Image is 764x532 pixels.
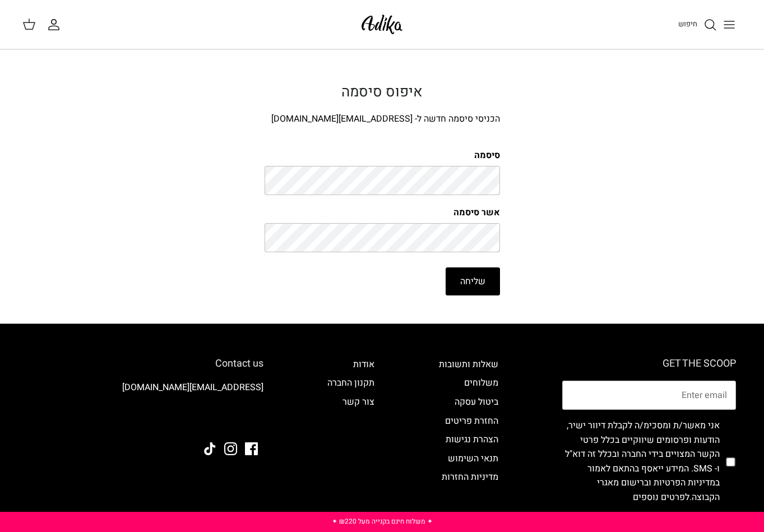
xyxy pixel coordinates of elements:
[633,491,689,504] a: לפרטים נוספים
[358,11,406,38] img: Adika IL
[562,358,736,370] h6: GET THE SCOOP
[562,419,720,505] label: אני מאשר/ת ומסכימ/ה לקבלת דיוור ישיר, הודעות ופרסומים שיווקיים בכלל פרטי הקשר המצויים בידי החברה ...
[442,470,498,484] a: מדיניות החזרות
[678,18,697,29] span: חיפוש
[717,12,742,37] button: Toggle menu
[678,18,717,31] a: חיפוש
[342,395,374,409] a: צור קשר
[28,358,263,370] h6: Contact us
[265,84,500,101] h2: איפוס סיסמה
[439,358,498,371] a: שאלות ותשובות
[327,376,374,390] a: תקנון החברה
[265,112,500,127] p: הכניסי סיסמה חדשה ל- [EMAIL_ADDRESS][DOMAIN_NAME]
[445,414,498,428] a: החזרת פריטים
[448,452,498,465] a: תנאי השימוש
[233,412,263,427] img: Adika IL
[224,442,237,455] a: Instagram
[203,442,216,455] a: Tiktok
[47,18,65,31] a: החשבון שלי
[265,149,500,161] label: סיסמה
[562,381,736,410] input: Email
[265,206,500,219] label: אשר סיסמה
[446,267,500,295] button: שליחה
[455,395,498,409] a: ביטול עסקה
[464,376,498,390] a: משלוחים
[122,381,263,394] a: [EMAIL_ADDRESS][DOMAIN_NAME]
[332,516,433,526] a: ✦ משלוח חינם בקנייה מעל ₪220 ✦
[446,433,498,446] a: הצהרת נגישות
[245,442,258,455] a: Facebook
[353,358,374,371] a: אודות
